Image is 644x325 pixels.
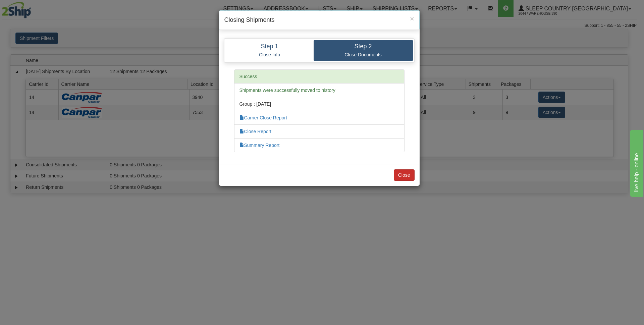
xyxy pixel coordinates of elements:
button: Close [410,15,414,22]
a: Step 2 Close Documents [314,40,413,61]
li: Shipments were successfully moved to history [234,83,405,97]
a: Summary Report [239,143,280,148]
p: Close Info [231,52,309,58]
h4: Closing Shipments [224,16,414,24]
p: Close Documents [319,52,408,58]
iframe: chat widget [629,128,643,197]
h4: Step 2 [319,43,408,50]
span: × [410,15,414,22]
a: Carrier Close Report [239,115,287,120]
button: Close [394,169,415,181]
li: Group : [DATE] [234,97,405,111]
div: live help - online [5,4,62,12]
h4: Step 1 [231,43,309,50]
li: Success [234,69,405,84]
a: Step 1 Close Info [226,40,314,61]
a: Close Report [239,129,272,134]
